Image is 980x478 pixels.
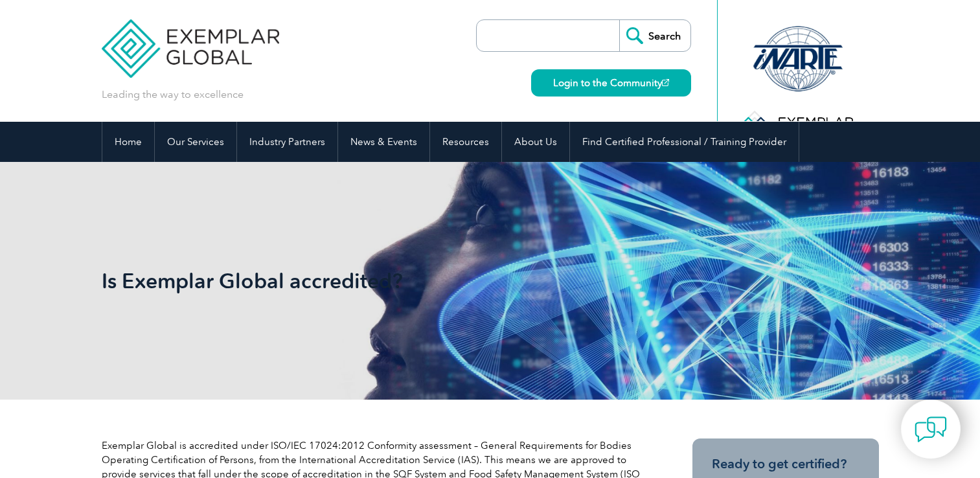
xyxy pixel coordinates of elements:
a: About Us [502,122,569,162]
a: News & Events [338,122,429,162]
a: Home [102,122,154,162]
a: Login to the Community [531,69,691,97]
img: open_square.png [662,79,669,86]
h3: Ready to get certified? [712,456,860,472]
p: Leading the way to excellence [102,87,244,102]
h1: Is Exemplar Global accredited? [102,268,599,293]
a: Find Certified Professional / Training Provider [570,122,799,162]
a: Our Services [155,122,236,162]
a: Industry Partners [237,122,337,162]
img: contact-chat.png [915,413,947,446]
a: Resources [430,122,501,162]
input: Search [619,20,690,51]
